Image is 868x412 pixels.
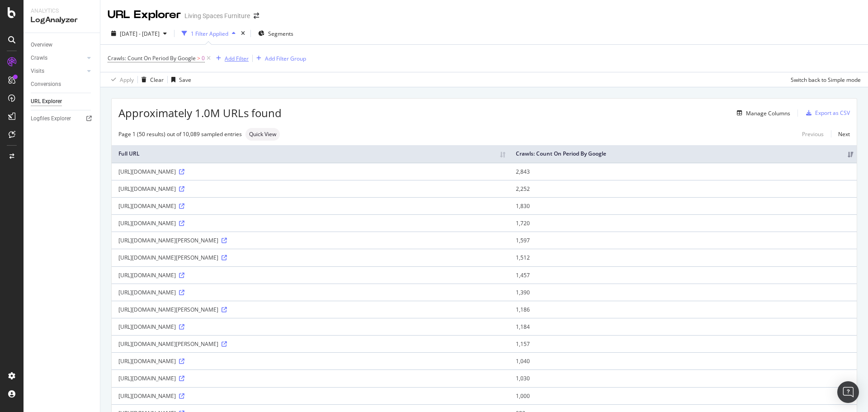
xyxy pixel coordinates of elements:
div: Switch back to Simple mode [791,76,861,84]
span: 0 [202,52,205,65]
td: 1,030 [509,369,857,387]
div: arrow-right-arrow-left [254,13,259,19]
span: Segments [268,30,293,38]
div: Visits [31,66,44,76]
td: 1,000 [509,387,857,404]
div: [URL][DOMAIN_NAME] [118,374,502,382]
div: Add Filter Group [265,55,306,62]
td: 1,040 [509,352,857,369]
td: 1,390 [509,284,857,301]
a: Conversions [31,80,94,89]
div: Export as CSV [815,109,850,117]
div: [URL][DOMAIN_NAME] [118,202,502,210]
div: Apply [120,76,134,84]
button: Segments [255,26,297,41]
button: Switch back to Simple mode [787,72,861,87]
div: times [239,29,247,38]
div: [URL][DOMAIN_NAME] [118,168,502,175]
a: Crawls [31,53,85,63]
button: [DATE] - [DATE] [108,26,170,41]
div: Conversions [31,80,61,89]
div: Save [179,76,191,84]
a: Overview [31,40,94,50]
div: [URL][DOMAIN_NAME] [118,185,502,193]
div: Clear [150,76,164,84]
div: Manage Columns [746,109,790,117]
a: URL Explorer [31,97,94,106]
div: [URL][DOMAIN_NAME][PERSON_NAME] [118,340,502,348]
div: Living Spaces Furniture [184,11,250,20]
div: Open Intercom Messenger [837,381,859,403]
div: Crawls [31,53,47,63]
div: [URL][DOMAIN_NAME] [118,271,502,279]
button: 1 Filter Applied [178,26,239,41]
button: Export as CSV [802,106,850,120]
td: 1,457 [509,266,857,284]
div: [URL][DOMAIN_NAME] [118,357,502,365]
td: 1,512 [509,249,857,266]
button: Manage Columns [733,108,790,118]
td: 2,252 [509,180,857,197]
span: Approximately 1.0M URLs found [118,105,282,121]
div: Add Filter [225,55,249,62]
button: Add Filter Group [253,53,306,64]
button: Add Filter [212,53,249,64]
div: [URL][DOMAIN_NAME][PERSON_NAME] [118,306,502,313]
span: Quick View [249,132,276,137]
div: Analytics [31,7,93,15]
td: 1,597 [509,232,857,249]
button: Save [168,72,191,87]
div: LogAnalyzer [31,15,93,25]
div: URL Explorer [31,97,62,106]
div: URL Explorer [108,7,181,23]
div: [URL][DOMAIN_NAME] [118,219,502,227]
span: > [197,54,200,62]
td: 1,186 [509,301,857,318]
div: Overview [31,40,52,50]
td: 1,720 [509,214,857,232]
td: 1,830 [509,197,857,214]
a: Visits [31,66,85,76]
div: neutral label [245,128,280,141]
div: [URL][DOMAIN_NAME] [118,392,502,400]
div: [URL][DOMAIN_NAME] [118,289,502,296]
td: 2,843 [509,163,857,180]
div: 1 Filter Applied [191,30,228,38]
div: [URL][DOMAIN_NAME][PERSON_NAME] [118,237,502,244]
div: [URL][DOMAIN_NAME][PERSON_NAME] [118,254,502,261]
span: [DATE] - [DATE] [120,30,160,38]
th: Crawls: Count On Period By Google: activate to sort column ascending [509,145,857,163]
a: Next [831,128,850,141]
button: Clear [138,72,164,87]
div: [URL][DOMAIN_NAME] [118,323,502,331]
span: Crawls: Count On Period By Google [108,54,196,62]
a: Logfiles Explorer [31,114,94,123]
th: Full URL: activate to sort column ascending [112,145,509,163]
td: 1,184 [509,318,857,335]
div: Logfiles Explorer [31,114,71,123]
button: Apply [108,72,134,87]
div: Page 1 (50 results) out of 10,089 sampled entries [118,130,242,138]
td: 1,157 [509,335,857,352]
